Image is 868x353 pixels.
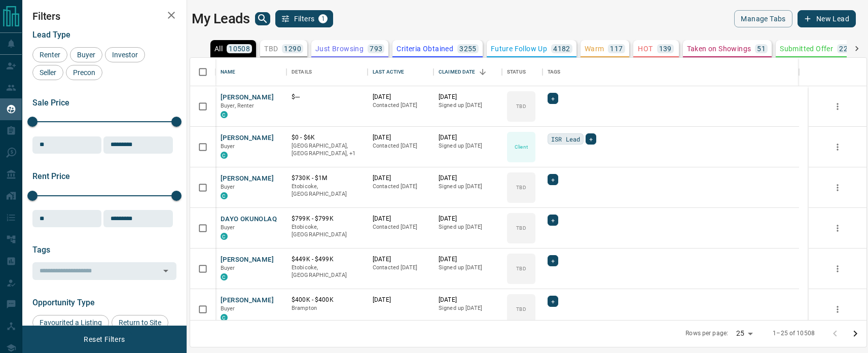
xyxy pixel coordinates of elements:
[69,68,99,77] span: Precon
[439,93,497,101] p: [DATE]
[551,134,580,144] span: ISR Lead
[830,261,845,276] button: more
[292,296,363,304] p: $400K - $400K
[292,215,363,223] p: $799K - $799K
[516,305,526,313] p: TBD
[32,98,69,108] span: Sale Price
[292,133,363,142] p: $0 - $6K
[221,273,228,280] div: condos.ca
[32,171,70,181] span: Rent Price
[221,58,236,86] div: Name
[105,47,145,62] div: Investor
[515,143,528,151] p: Client
[36,319,105,327] span: Favourited a Listing
[70,47,102,62] div: Buyer
[275,10,334,27] button: Filters1
[221,255,274,265] button: [PERSON_NAME]
[373,296,428,304] p: [DATE]
[77,331,131,348] button: Reset Filters
[687,45,751,52] p: Taken on Showings
[491,45,547,52] p: Future Follow Up
[548,93,558,104] div: +
[292,223,363,239] p: Etobicoke, [GEOGRAPHIC_DATA]
[373,101,428,110] p: Contacted [DATE]
[610,45,623,52] p: 117
[292,304,363,312] p: Brampton
[548,255,558,266] div: +
[516,102,526,110] p: TBD
[315,45,364,52] p: Just Browsing
[439,101,497,110] p: Signed up [DATE]
[439,264,497,272] p: Signed up [DATE]
[255,12,270,25] button: search button
[373,142,428,150] p: Contacted [DATE]
[221,93,274,102] button: [PERSON_NAME]
[551,215,555,225] span: +
[221,296,274,305] button: [PERSON_NAME]
[221,305,235,312] span: Buyer
[292,255,363,264] p: $449K - $499K
[32,65,63,80] div: Seller
[221,133,274,143] button: [PERSON_NAME]
[221,102,255,109] span: Buyer, Renter
[221,192,228,199] div: condos.ca
[373,223,428,231] p: Contacted [DATE]
[439,255,497,264] p: [DATE]
[221,143,235,150] span: Buyer
[396,45,453,52] p: Criteria Obtained
[221,265,235,271] span: Buyer
[830,180,845,195] button: more
[229,45,250,52] p: 10508
[551,174,555,185] span: +
[292,58,312,86] div: Details
[585,45,604,52] p: Warm
[551,296,555,306] span: +
[32,298,95,307] span: Opportunity Type
[516,265,526,272] p: TBD
[798,10,856,27] button: New Lead
[439,58,476,86] div: Claimed Date
[830,302,845,317] button: more
[439,296,497,304] p: [DATE]
[507,58,526,86] div: Status
[548,174,558,185] div: +
[732,326,756,341] div: 25
[502,58,542,86] div: Status
[659,45,672,52] p: 139
[459,45,477,52] p: 3255
[773,329,815,338] p: 1–25 of 10508
[373,93,428,101] p: [DATE]
[292,142,363,158] p: Mississauga
[439,215,497,223] p: [DATE]
[286,58,368,86] div: Details
[32,47,67,62] div: Renter
[108,51,141,59] span: Investor
[292,174,363,183] p: $730K - $1M
[292,93,363,101] p: $---
[112,315,168,330] div: Return to Site
[221,224,235,231] span: Buyer
[439,174,497,183] p: [DATE]
[115,319,165,327] span: Return to Site
[221,111,228,118] div: condos.ca
[214,45,223,52] p: All
[839,45,848,52] p: 22
[373,255,428,264] p: [DATE]
[292,264,363,279] p: Etobicoke, [GEOGRAPHIC_DATA]
[516,184,526,191] p: TBD
[74,51,99,59] span: Buyer
[433,58,502,86] div: Claimed Date
[215,58,286,86] div: Name
[373,183,428,191] p: Contacted [DATE]
[373,215,428,223] p: [DATE]
[159,264,173,278] button: Open
[221,184,235,190] span: Buyer
[373,174,428,183] p: [DATE]
[589,134,593,144] span: +
[542,58,799,86] div: Tags
[32,245,50,255] span: Tags
[439,133,497,142] p: [DATE]
[36,68,60,77] span: Seller
[439,183,497,191] p: Signed up [DATE]
[32,315,109,330] div: Favourited a Listing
